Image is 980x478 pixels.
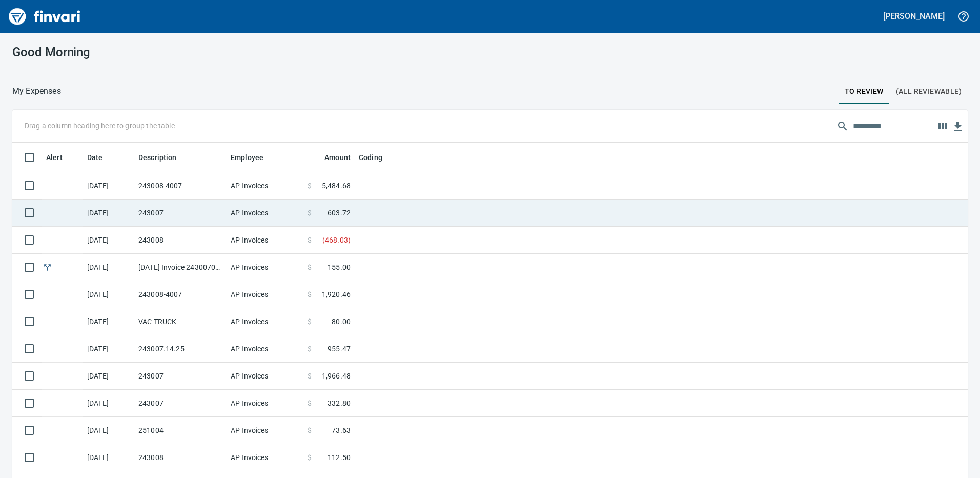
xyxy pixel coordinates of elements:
[308,235,312,245] span: $
[308,262,312,272] span: $
[83,390,134,417] td: [DATE]
[324,151,351,164] span: Amount
[46,151,76,164] span: Alert
[227,254,303,281] td: AP Invoices
[134,281,227,308] td: 243008-4007
[896,85,962,98] span: (All Reviewable)
[6,4,83,29] img: Finvari
[935,118,950,134] button: Choose columns to display
[308,208,312,218] span: $
[359,151,382,164] span: Coding
[322,235,351,245] span: ( 468.03 )
[134,227,227,254] td: 243008
[83,172,134,200] td: [DATE]
[227,390,303,417] td: AP Invoices
[134,444,227,471] td: 243008
[332,316,351,327] span: 80.00
[83,308,134,335] td: [DATE]
[227,172,303,200] td: AP Invoices
[883,11,945,22] h5: [PERSON_NAME]
[138,151,190,164] span: Description
[83,335,134,363] td: [DATE]
[950,119,966,134] button: Download Table
[322,181,351,191] span: 5,484.68
[231,151,277,164] span: Employee
[332,425,351,435] span: 73.63
[881,8,947,24] button: [PERSON_NAME]
[227,444,303,471] td: AP Invoices
[42,264,53,270] span: Split transaction
[87,151,103,164] span: Date
[134,254,227,281] td: [DATE] Invoice 243007091825 from Tapani Materials (1-29544)
[12,45,314,59] h3: Good Morning
[227,308,303,335] td: AP Invoices
[328,262,351,272] span: 155.00
[83,227,134,254] td: [DATE]
[227,227,303,254] td: AP Invoices
[308,398,312,408] span: $
[311,151,351,164] span: Amount
[227,200,303,227] td: AP Invoices
[83,200,134,227] td: [DATE]
[134,172,227,200] td: 243008-4007
[83,444,134,471] td: [DATE]
[359,151,396,164] span: Coding
[83,417,134,444] td: [DATE]
[83,254,134,281] td: [DATE]
[328,452,351,463] span: 112.50
[134,390,227,417] td: 243007
[134,308,227,335] td: VAC TRUCK
[328,398,351,408] span: 332.80
[322,371,351,381] span: 1,966.48
[12,85,61,97] nav: breadcrumb
[134,363,227,390] td: 243007
[25,121,175,131] p: Drag a column heading here to group the table
[227,363,303,390] td: AP Invoices
[308,289,312,300] span: $
[83,363,134,390] td: [DATE]
[308,316,312,327] span: $
[227,335,303,363] td: AP Invoices
[46,151,63,164] span: Alert
[227,281,303,308] td: AP Invoices
[138,151,177,164] span: Description
[308,344,312,354] span: $
[134,417,227,444] td: 251004
[12,85,61,97] p: My Expenses
[308,452,312,463] span: $
[134,335,227,363] td: 243007.14.25
[87,151,116,164] span: Date
[322,289,351,300] span: 1,920.46
[308,181,312,191] span: $
[231,151,263,164] span: Employee
[227,417,303,444] td: AP Invoices
[134,200,227,227] td: 243007
[308,371,312,381] span: $
[328,208,351,218] span: 603.72
[308,425,312,435] span: $
[83,281,134,308] td: [DATE]
[328,344,351,354] span: 955.47
[845,85,884,98] span: To Review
